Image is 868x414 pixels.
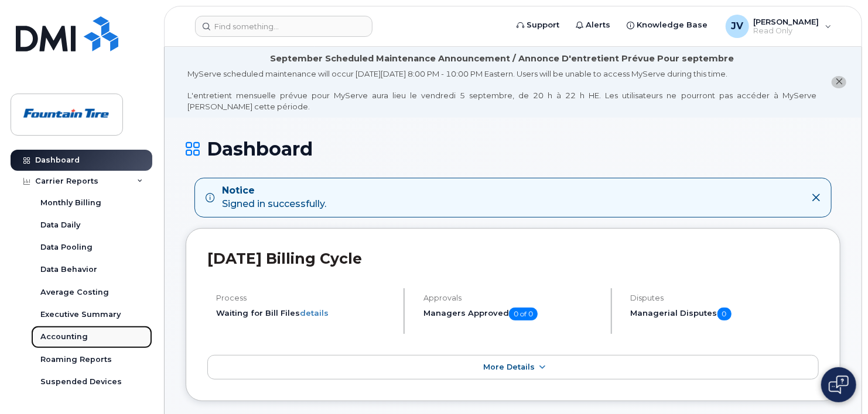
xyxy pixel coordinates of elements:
[631,308,819,320] h5: Managerial Disputes
[300,308,329,318] a: details
[207,250,819,267] h2: [DATE] Billing Cycle
[717,308,732,320] span: 0
[832,76,846,88] button: close notification
[270,53,734,65] div: September Scheduled Maintenance Announcement / Annonce D'entretient Prévue Pour septembre
[222,184,326,198] strong: Notice
[423,308,601,320] h5: Managers Approved
[222,184,326,211] div: Signed in successfully.
[483,363,535,371] span: More Details
[186,139,840,159] h1: Dashboard
[187,68,816,112] div: MyServe scheduled maintenance will occur [DATE][DATE] 8:00 PM - 10:00 PM Eastern. Users will be u...
[829,375,849,394] img: Open chat
[216,308,394,319] li: Waiting for Bill Files
[509,308,538,320] span: 0 of 0
[216,294,394,302] h4: Process
[631,294,819,302] h4: Disputes
[423,294,601,302] h4: Approvals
